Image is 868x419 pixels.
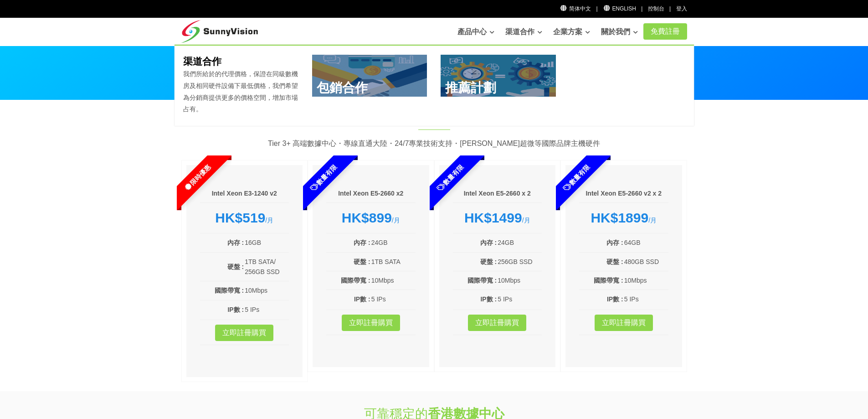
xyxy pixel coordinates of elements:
td: 24GB [371,237,416,248]
a: 立即註冊購買 [342,315,400,331]
b: IP數 : [607,295,623,303]
a: 渠道合作 [505,23,542,41]
div: /月 [326,210,416,226]
td: 256GB SSD [497,256,542,267]
td: 16GB [244,237,289,248]
span: 我們所給於的代理價格，保證在同級數機房及相同硬件設備下最低價格，我們希望為分銷商提供更多的價格空間，增加市場占有。 [183,70,298,113]
span: 數量有限 [538,140,615,216]
b: 硬盤 : [480,258,497,265]
td: 1TB SATA [371,256,416,267]
h6: Intel Xeon E5-2660 x2 [326,189,416,198]
a: 關於我們 [601,23,638,41]
b: 硬盤 : [227,263,244,270]
a: 企業方案 [553,23,590,41]
b: 內存 : [606,239,623,246]
td: 10Mbps [624,275,668,286]
span: 限時優惠 [159,140,235,216]
a: English [603,5,636,12]
li: | [596,5,597,13]
td: 5 IPs [244,304,289,315]
b: 內存 : [227,239,244,246]
td: 1TB SATA/ 256GB SSD [244,256,289,278]
a: 控制台 [648,5,664,12]
b: IP數 : [480,295,497,303]
div: /月 [579,210,668,226]
h6: Intel Xeon E5-2660 v2 x 2 [579,189,668,198]
li: | [641,5,642,13]
strong: HK$899 [342,210,392,225]
a: 简体中文 [560,5,591,12]
p: Tier 3+ 高端數據中心・專線直通大陸・24/7專業技術支持・[PERSON_NAME]超微等國際品牌主機硬件 [181,138,687,150]
b: 內存 : [480,239,497,246]
td: 64GB [624,237,668,248]
td: 10Mbps [371,275,416,286]
li: | [669,5,671,13]
b: 內存 : [354,239,370,246]
strong: HK$1499 [464,210,522,225]
a: 立即註冊購買 [595,315,653,331]
b: 硬盤 : [606,258,623,265]
td: 10Mbps [244,285,289,296]
td: 5 IPs [497,294,542,305]
div: /月 [453,210,542,226]
a: 登入 [676,5,687,12]
b: 硬盤 : [354,258,370,265]
td: 480GB SSD [624,256,668,267]
b: 國際帶寬 : [215,287,244,294]
td: 24GB [497,237,542,248]
h6: Intel Xeon E3-1240 v2 [200,189,289,198]
td: 5 IPs [371,294,416,305]
td: 5 IPs [624,294,668,305]
td: 10Mbps [497,275,542,286]
strong: HK$519 [215,210,265,225]
b: 渠道合作 [183,56,221,67]
span: 數量有限 [411,140,488,216]
b: IP數 : [227,306,244,313]
b: IP數 : [354,295,370,303]
div: 渠道合作 [175,45,694,126]
b: 國際帶寬 : [341,277,370,284]
div: /月 [200,210,289,226]
h6: Intel Xeon E5-2660 x 2 [453,189,542,198]
b: 國際帶寬 : [594,277,623,284]
strong: HK$1899 [591,210,648,225]
a: 立即註冊購買 [215,325,273,341]
b: 國際帶寬 : [467,277,497,284]
a: 產品中心 [457,23,494,41]
a: 立即註冊購買 [468,315,526,331]
span: 數量有限 [285,140,362,216]
a: 免費註冊 [643,23,687,40]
